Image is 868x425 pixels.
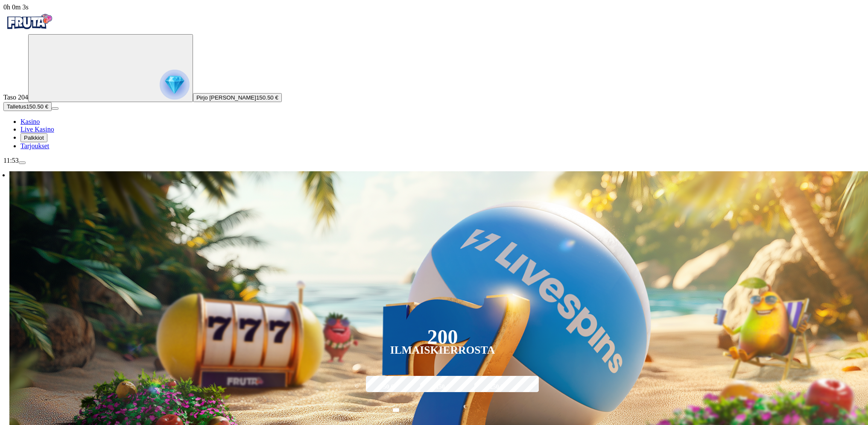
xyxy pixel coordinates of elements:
[3,157,19,164] span: 11:53
[418,375,467,399] label: 150 €
[52,107,58,110] button: menu
[3,3,29,11] span: user session time
[3,11,55,32] img: Fruta
[3,94,28,101] span: Taso 204
[3,11,865,150] nav: Primary
[20,133,47,142] button: reward iconPalkkiot
[20,126,54,133] a: poker-chip iconLive Kasino
[20,142,49,149] span: Tarjoukset
[3,26,55,34] a: Fruta
[364,375,413,399] label: 50 €
[464,403,466,411] span: €
[19,161,26,164] button: menu
[28,34,193,102] button: reward progress
[390,345,495,355] div: Ilmaiskierrosta
[160,70,190,100] img: reward progress
[24,135,44,141] span: Palkkiot
[196,94,256,101] span: Pirjo [PERSON_NAME]
[427,332,458,342] div: 200
[256,94,278,101] span: 150.50 €
[26,103,48,110] span: 150.50 €
[7,103,26,110] span: Talletus
[3,102,52,111] button: Talletusplus icon150.50 €
[20,118,40,125] span: Kasino
[193,93,282,102] button: Pirjo [PERSON_NAME]150.50 €
[472,375,521,399] label: 250 €
[20,118,40,125] a: diamond iconKasino
[20,126,54,133] span: Live Kasino
[20,142,49,149] a: gift-inverted iconTarjoukset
